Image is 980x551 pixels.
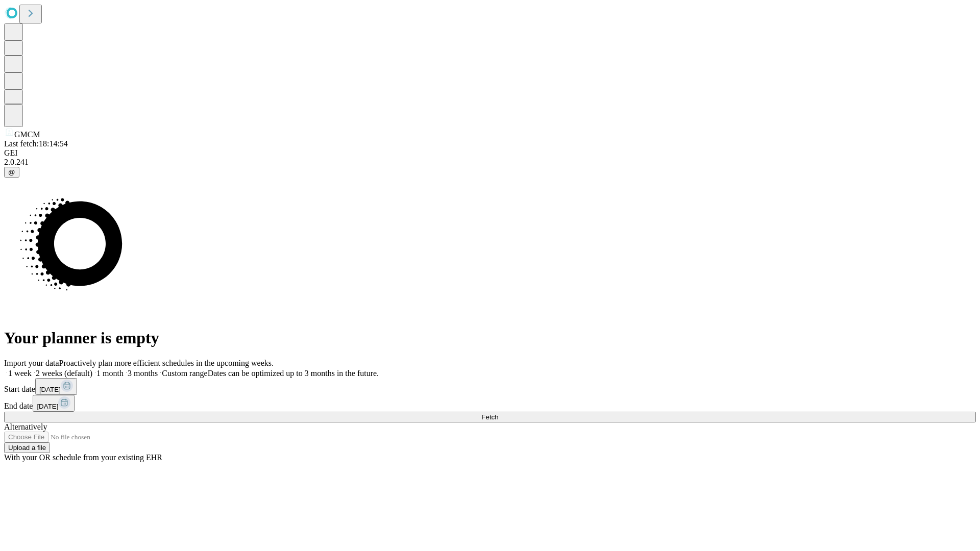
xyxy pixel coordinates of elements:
[39,386,61,393] span: [DATE]
[59,359,274,367] span: Proactively plan more efficient schedules in the upcoming weeks.
[4,158,976,167] div: 2.0.241
[8,168,15,176] span: @
[33,395,75,412] button: [DATE]
[481,413,498,421] span: Fetch
[4,148,976,158] div: GEI
[4,378,976,395] div: Start date
[128,369,158,378] span: 3 months
[4,167,19,178] button: @
[4,412,976,422] button: Fetch
[4,442,50,453] button: Upload a file
[36,369,92,378] span: 2 weeks (default)
[4,329,976,347] h1: Your planner is empty
[4,453,162,462] span: With your OR schedule from your existing EHR
[37,403,58,410] span: [DATE]
[35,378,77,395] button: [DATE]
[4,139,68,148] span: Last fetch: 18:14:54
[208,369,379,378] span: Dates can be optimized up to 3 months in the future.
[4,422,47,431] span: Alternatively
[96,369,124,378] span: 1 month
[4,359,59,367] span: Import your data
[162,369,207,378] span: Custom range
[4,395,976,412] div: End date
[8,369,32,378] span: 1 week
[14,130,40,139] span: GMCM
